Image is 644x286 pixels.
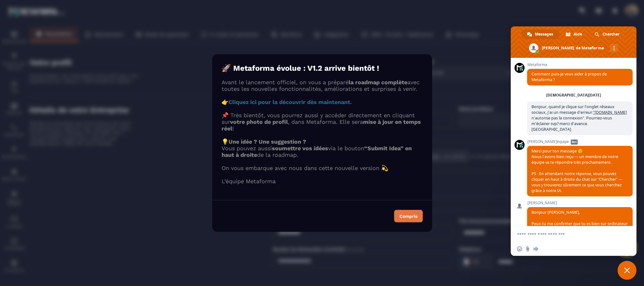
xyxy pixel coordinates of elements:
[531,104,627,132] span: Bonjour, quand je clique sur l'onglet réseaux sociaux, j'ai un message d'erreur: n'autorise pas l...
[527,140,633,144] span: [PERSON_NAME]équipe
[533,246,538,251] span: Message audio
[228,99,352,105] a: Cliquez ici pour la découvrir dès maintenant.
[517,232,616,237] textarea: Entrez votre message...
[531,71,607,82] span: Comment puis-je vous aider à propos de Metaforma ?
[228,138,306,145] strong: Une idée ? Une suggestion ?
[531,210,628,266] span: Bonjour [PERSON_NAME], Peux-tu me confirmer que tu es bien sur ordinateur et sur Google Chrome lo...
[272,145,328,151] strong: soumettre vos idées
[399,214,417,218] div: Compris
[222,138,423,145] p: 💡
[517,246,522,251] span: Insérer un emoji
[527,63,633,67] span: Metaforma
[527,201,633,205] span: [PERSON_NAME]
[222,79,423,92] p: Avant le lancement officiel, on vous a préparé avec toutes les nouvelles fonctionnalités, amélior...
[589,30,626,39] div: Chercher
[521,30,559,39] div: Messages
[349,79,407,85] strong: la roadmap complète
[222,99,423,105] p: 👉
[560,30,588,39] div: Aide
[222,145,423,158] p: Vous pouvez aussi via le bouton de la roadmap.
[535,30,553,39] span: Messages
[525,246,530,251] span: Envoyer un fichier
[610,44,618,52] div: Autres canaux
[222,145,412,158] strong: “Submit Idea” en haut à droite
[222,112,423,132] p: 📌 Très bientôt, vous pourrez aussi y accéder directement en cliquant sur , dans Metaforma. Elle s...
[603,30,619,39] span: Chercher
[230,118,288,125] strong: votre photo de profil
[531,148,622,193] span: Merci pour ton message 😊 Nous l’avons bien reçu — un membre de notre équipe va te répondre très p...
[222,64,423,73] h4: 🚀 Metaforma évolue : V1.2 arrive bientôt !
[571,140,578,145] span: Bot
[593,110,627,115] a: "[DOMAIN_NAME]
[222,118,421,132] strong: mise à jour en temps réel
[546,93,601,97] div: [DEMOGRAPHIC_DATA][DATE]
[222,165,423,171] p: On vous embarque avec nous dans cette nouvelle version 💫
[394,210,423,223] button: Compris
[618,261,636,280] div: Fermer le chat
[574,30,582,39] span: Aide
[222,178,423,184] p: L’équipe Metaforma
